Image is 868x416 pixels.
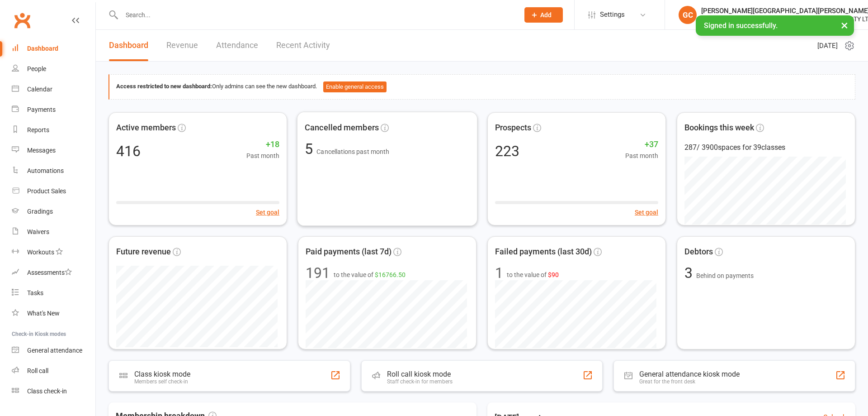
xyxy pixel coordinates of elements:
[12,361,95,381] a: Roll call
[600,5,625,25] span: Settings
[387,370,453,378] div: Roll call kiosk mode
[27,65,46,72] div: People
[507,270,559,280] span: to the value of
[216,30,258,61] a: Attendance
[11,9,33,32] a: Clubworx
[704,21,778,30] span: Signed in successfully.
[116,83,212,90] strong: Access restricted to new dashboard:
[27,310,60,317] div: What's New
[306,245,392,258] span: Paid payments (last 7d)
[12,283,95,303] a: Tasks
[684,264,696,282] span: 3
[12,263,95,283] a: Assessments
[12,59,95,79] a: People
[27,269,72,276] div: Assessments
[495,245,592,258] span: Failed payments (last 30d)
[306,266,330,280] div: 191
[27,106,56,113] div: Payments
[116,121,176,134] span: Active members
[12,79,95,100] a: Calendar
[119,9,513,21] input: Search...
[27,367,48,374] div: Roll call
[495,144,519,158] div: 223
[116,245,171,258] span: Future revenue
[246,138,279,151] span: +18
[635,207,658,217] button: Set goal
[12,120,95,140] a: Reports
[836,15,853,35] button: ×
[27,45,58,52] div: Dashboard
[316,148,389,155] span: Cancellations past month
[27,347,82,354] div: General attendance
[276,30,330,61] a: Recent Activity
[12,38,95,59] a: Dashboard
[323,81,387,92] button: Enable general access
[375,271,406,278] span: $16766.50
[12,340,95,361] a: General attendance kiosk mode
[495,266,503,280] div: 1
[27,249,54,256] div: Workouts
[12,201,95,222] a: Gradings
[625,151,658,161] span: Past month
[548,271,559,278] span: $90
[27,228,49,235] div: Waivers
[679,6,697,24] div: GC
[12,181,95,201] a: Product Sales
[305,140,316,157] span: 5
[12,222,95,242] a: Waivers
[684,245,713,258] span: Debtors
[166,30,198,61] a: Revenue
[639,378,740,385] div: Great for the front desk
[116,81,848,92] div: Only admins can see the new dashboard.
[334,270,406,280] span: to the value of
[12,303,95,324] a: What's New
[12,140,95,161] a: Messages
[540,11,552,19] span: Add
[134,370,190,378] div: Class kiosk mode
[27,147,56,154] div: Messages
[495,121,531,134] span: Prospects
[246,151,279,161] span: Past month
[12,381,95,402] a: Class kiosk mode
[27,167,64,174] div: Automations
[12,100,95,120] a: Payments
[387,378,453,385] div: Staff check-in for members
[256,207,279,217] button: Set goal
[305,121,379,134] span: Cancelled members
[109,30,148,61] a: Dashboard
[12,161,95,181] a: Automations
[27,86,52,93] div: Calendar
[817,40,838,51] span: [DATE]
[684,142,848,153] div: 287 / 3900 spaces for 39 classes
[12,242,95,263] a: Workouts
[639,370,740,378] div: General attendance kiosk mode
[625,138,658,151] span: +37
[27,126,49,134] div: Reports
[27,208,53,215] div: Gradings
[696,272,754,279] span: Behind on payments
[684,121,754,134] span: Bookings this week
[27,289,43,296] div: Tasks
[116,144,141,158] div: 416
[27,187,66,195] div: Product Sales
[27,387,67,395] div: Class check-in
[524,7,563,23] button: Add
[134,378,190,385] div: Members self check-in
